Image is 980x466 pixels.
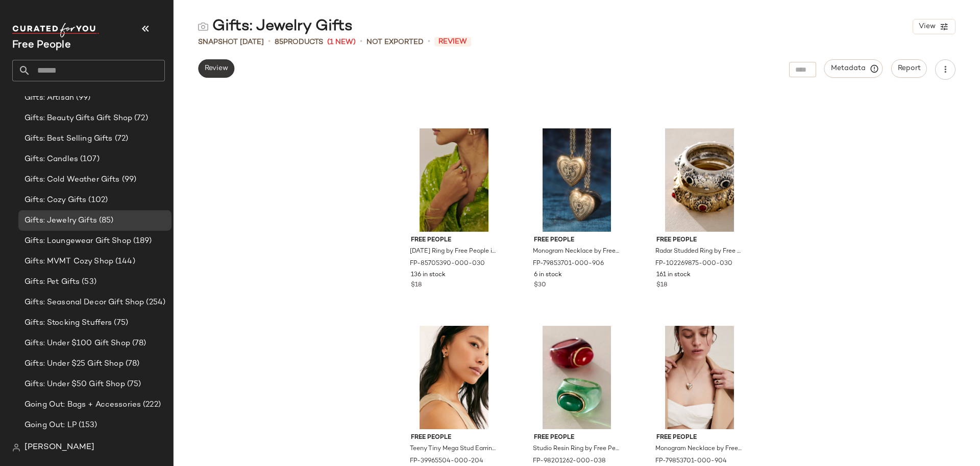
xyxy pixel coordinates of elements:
span: • [428,36,430,48]
span: Free People [656,433,743,442]
img: cfy_white_logo.C9jOOHJF.svg [12,23,99,37]
span: Free People [534,433,620,442]
span: FP-39965504-000-204 [410,457,483,466]
span: (189) [131,235,152,247]
span: 6 in stock [534,271,562,280]
span: Gifts: Seasonal Decor Gift Shop [24,297,144,308]
span: Gifts: Artisan [24,92,74,104]
span: $18 [656,281,667,290]
span: Monogram Necklace by Free People in Gold [655,445,742,454]
span: (78) [124,358,140,370]
span: Gifts: Under $50 Gift Shop [24,379,125,390]
span: FP-98201262-000-038 [533,457,606,466]
img: 79853701_906_0 [526,128,628,232]
span: (107) [78,153,100,165]
span: (153) [77,419,97,431]
img: 98201262_038_0 [526,326,628,429]
span: Gifts: Cozy Gifts [24,194,86,206]
span: (102) [86,194,108,206]
img: 85705390_030_a [403,128,505,232]
span: (72) [132,113,148,124]
span: (78) [130,338,146,349]
span: Current Company Name [12,40,71,51]
span: Radar Studded Ring by Free People in Green, Size: US 8 [655,247,742,256]
span: [PERSON_NAME] [24,441,94,454]
span: FP-102269875-000-030 [655,259,732,269]
span: $18 [411,281,422,290]
span: (53) [80,276,96,288]
span: (75) [112,317,128,329]
span: Gifts: Under $100 Gift Shop [24,338,130,349]
span: (85) [97,215,114,227]
span: Free People [411,433,497,442]
span: Studio Resin Ring by Free People in Green, Size: 7 [533,445,619,454]
span: Gifts: Best Selling Gifts [24,133,113,145]
span: Monogram Necklace by Free People in Gold [533,247,619,256]
span: Teeny Tiny Mega Stud Earring Set by Free People in Black [410,445,496,454]
span: [DATE] Ring by Free People in Green, Size: 7 [410,247,496,256]
span: Gifts: Candles [24,153,78,165]
span: (99) [74,92,91,104]
span: 161 in stock [656,271,691,280]
span: (254) [144,297,165,308]
button: View [913,19,955,34]
span: (75) [125,379,141,390]
img: svg%3e [12,443,20,452]
span: Review [434,37,471,47]
span: (99) [120,174,137,186]
span: Gifts: Jewelry Gifts [24,215,97,227]
img: 39965504_204_a [403,326,505,429]
span: 85 [275,38,283,46]
button: Metadata [824,59,883,78]
span: (222) [141,399,161,411]
span: Report [897,64,921,73]
span: Gifts: Under $25 Gift Shop [24,358,124,370]
span: Not Exported [366,37,424,48]
span: (72) [113,133,129,145]
button: Report [891,59,927,78]
span: FP-79853701-000-904 [655,457,727,466]
span: (1 New) [327,37,356,48]
img: 79853701_904_a [648,326,751,429]
span: Gifts: Beauty Gifts Gift Shop [24,113,132,124]
img: 102269875_030_0 [648,128,751,232]
span: Snapshot [DATE] [198,37,264,48]
span: Gifts: Loungewear Gift Shop [24,235,131,247]
span: 136 in stock [411,271,446,280]
span: Free People [411,236,497,245]
span: FP-85705390-000-030 [410,259,485,269]
img: svg%3e [198,21,208,32]
span: • [360,36,362,48]
span: Gifts: Pet Gifts [24,276,80,288]
span: Gifts: Cold Weather Gifts [24,174,120,186]
span: Metadata [830,64,877,73]
span: $30 [534,281,546,290]
div: Gifts: Jewelry Gifts [198,16,353,37]
span: (144) [113,256,135,268]
span: Going Out: Bags + Accessories [24,399,141,411]
div: Products [275,37,323,48]
span: Review [204,64,228,73]
span: Going Out: LP [24,419,77,431]
button: Review [198,59,234,78]
span: Free People [534,236,620,245]
span: Gifts: Stocking Stuffers [24,317,112,329]
span: View [918,23,936,31]
span: • [268,36,271,48]
span: Free People [656,236,743,245]
span: FP-79853701-000-906 [533,259,604,269]
span: Gifts: MVMT Cozy Shop [24,256,113,268]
